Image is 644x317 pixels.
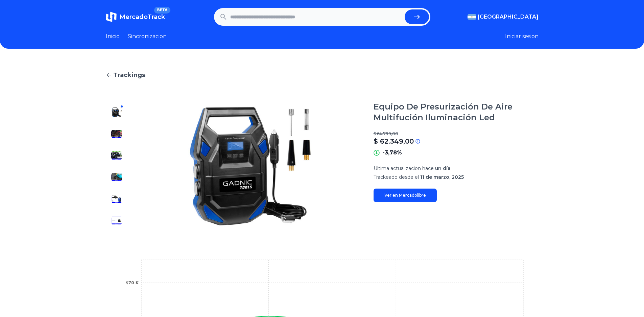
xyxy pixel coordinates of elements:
img: Equipo De Presurización De Aire Multifución Iluminación Led [111,150,122,161]
span: Trackeado desde el [374,174,419,180]
a: Inicio [106,32,120,41]
img: Equipo De Presurización De Aire Multifución Iluminación Led [111,107,122,118]
span: [GEOGRAPHIC_DATA] [478,13,539,21]
a: Sincronizacion [128,32,167,41]
p: $ 62.349,00 [374,137,414,146]
span: BETA [154,7,170,14]
a: MercadoTrackBETA [106,11,165,22]
img: MercadoTrack [106,11,117,22]
button: [GEOGRAPHIC_DATA] [468,13,539,21]
span: 11 de marzo, 2025 [420,174,464,180]
span: un día [435,165,451,171]
img: Equipo De Presurización De Aire Multifución Iluminación Led [111,215,122,226]
a: Trackings [106,70,539,80]
img: Equipo De Presurización De Aire Multifución Iluminación Led [141,101,360,231]
span: Ultima actualizacion hace [374,165,434,171]
img: Equipo De Presurización De Aire Multifución Iluminación Led [111,172,122,182]
span: MercadoTrack [119,13,165,21]
span: Trackings [113,70,145,80]
a: Ver en Mercadolibre [374,189,437,202]
p: -3,78% [382,149,402,157]
p: $ 64.799,00 [374,131,539,137]
img: Argentina [468,14,476,20]
h1: Equipo De Presurización De Aire Multifución Iluminación Led [374,101,539,123]
img: Equipo De Presurización De Aire Multifución Iluminación Led [111,128,122,139]
button: Iniciar sesion [505,32,539,41]
img: Equipo De Presurización De Aire Multifución Iluminación Led [111,193,122,204]
tspan: $70 K [125,281,139,285]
